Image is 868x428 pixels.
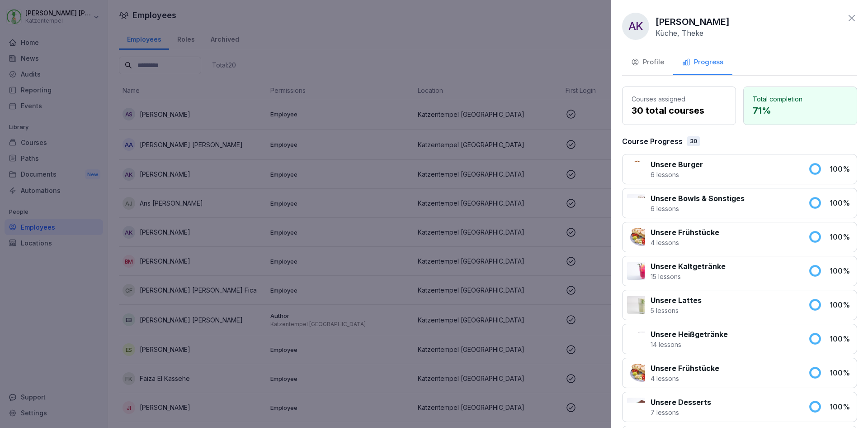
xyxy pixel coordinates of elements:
p: 100 % [830,367,852,378]
div: Progress [682,57,723,67]
p: 4 lessons [651,374,719,383]
p: Unsere Burger [651,159,703,170]
p: 6 lessons [651,204,745,213]
div: AK [622,13,649,40]
p: 71 % [753,104,848,117]
p: 100 % [830,299,852,310]
p: 4 lessons [651,238,719,247]
p: 30 total courses [632,104,726,117]
p: 6 lessons [651,170,703,179]
p: Total completion [753,94,848,104]
p: Course Progress [622,136,683,147]
div: Profile [631,57,664,67]
p: Unsere Heißgetränke [651,329,728,340]
p: Unsere Frühstücke [651,227,719,238]
p: Courses assigned [632,94,726,104]
p: [PERSON_NAME] [656,15,730,29]
p: 100 % [830,197,852,208]
p: Unsere Kaltgetränke [651,261,726,272]
div: 30 [687,136,700,146]
p: 14 lessons [651,340,728,349]
p: 100 % [830,164,852,174]
p: 7 lessons [651,408,711,417]
p: Küche, Theke [656,29,703,38]
button: Progress [673,51,732,75]
p: Unsere Bowls & Sonstiges [651,193,745,204]
p: 100 % [830,401,852,412]
p: 100 % [830,265,852,276]
p: Unsere Lattes [651,295,702,306]
p: 15 lessons [651,272,726,281]
p: 100 % [830,231,852,242]
p: 5 lessons [651,306,702,315]
p: 100 % [830,333,852,344]
button: Profile [622,51,673,75]
p: Unsere Frühstücke [651,363,719,374]
p: Unsere Desserts [651,397,711,408]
